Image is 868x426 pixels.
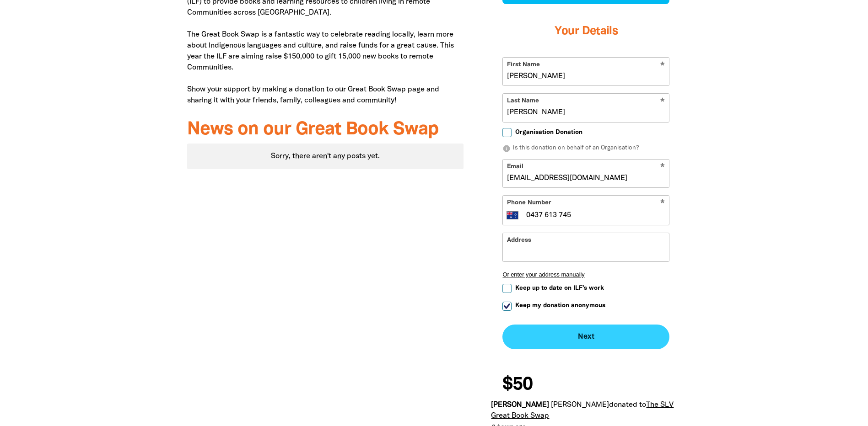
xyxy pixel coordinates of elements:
input: Keep up to date on ILF's work [502,284,512,293]
div: Sorry, there aren't any posts yet. [187,144,464,169]
button: Next [502,325,669,349]
span: $50 [502,376,533,394]
input: Keep my donation anonymous [502,302,512,311]
div: Paginated content [187,144,464,169]
em: [PERSON_NAME] [551,402,609,408]
span: Organisation Donation [515,128,582,137]
em: [PERSON_NAME] [491,402,549,408]
i: Required [660,199,665,208]
button: Or enter your address manually [502,271,669,278]
p: Is this donation on behalf of an Organisation? [502,144,669,153]
span: donated to [609,402,646,408]
span: Keep up to date on ILF's work [515,284,604,293]
input: Organisation Donation [502,128,512,137]
h3: Your Details [502,13,669,50]
span: Keep my donation anonymous [515,301,605,310]
i: info [502,144,511,153]
h3: News on our Great Book Swap [187,120,464,140]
